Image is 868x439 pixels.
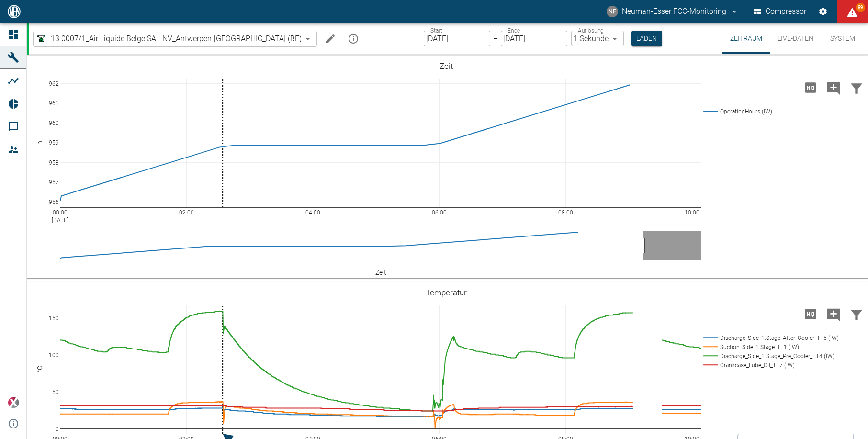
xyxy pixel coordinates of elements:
span: Hohe Auflösung [799,82,822,91]
a: 13.0007/1_Air Liquide Belge SA - NV_Antwerpen-[GEOGRAPHIC_DATA] (BE) [35,33,302,45]
img: Xplore Logo [8,397,19,408]
button: Compressor [752,3,809,20]
div: 1 Sekunde [571,31,624,46]
p: – [493,33,498,44]
button: Daten filtern [845,75,868,100]
label: Start [430,26,442,34]
button: Live-Daten [770,23,821,54]
span: Hohe Auflösung [799,309,822,318]
button: System [821,23,864,54]
span: 13.0007/1_Air Liquide Belge SA - NV_Antwerpen-[GEOGRAPHIC_DATA] (BE) [51,33,302,44]
div: NF [607,6,618,17]
button: Einstellungen [814,3,832,20]
button: Zeitraum [722,23,770,54]
input: DD.MM.YYYY [424,31,490,46]
span: 89 [856,3,865,12]
input: DD.MM.YYYY [501,31,567,46]
button: Kommentar hinzufügen [822,302,845,326]
label: Auflösung [578,26,604,34]
button: mission info [344,29,363,48]
button: Kommentar hinzufügen [822,75,845,100]
label: Ende [507,26,520,34]
button: Machine bearbeiten [321,29,340,48]
button: Daten filtern [845,302,868,326]
button: fcc-monitoring@neuman-esser.com [605,3,740,20]
img: logo [7,5,22,18]
button: Laden [631,31,662,46]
